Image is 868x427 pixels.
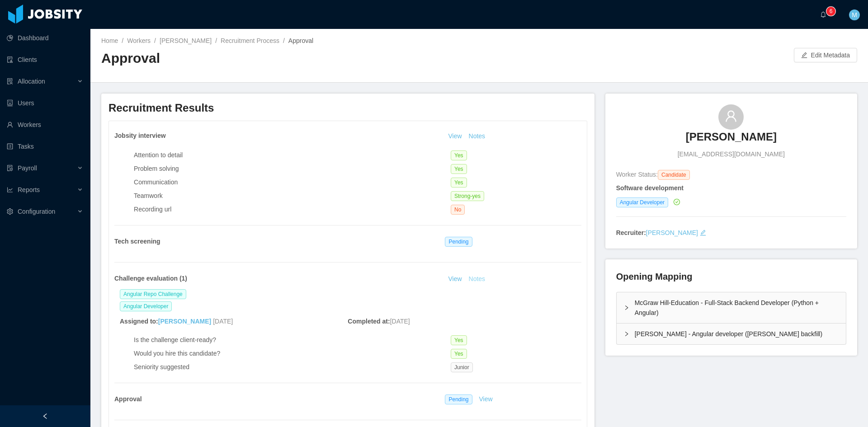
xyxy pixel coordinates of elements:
span: Yes [451,150,467,160]
button: Notes [465,274,489,285]
strong: Recruiter: [616,229,646,236]
i: icon: line-chart [7,187,13,193]
span: / [215,37,217,44]
span: M [852,9,857,20]
span: Worker Status: [616,171,658,178]
i: icon: right [624,331,629,337]
span: Approval [288,37,313,44]
a: [PERSON_NAME] [160,37,212,44]
sup: 6 [826,7,835,16]
div: Recording url [134,205,451,214]
strong: Challenge evaluation (1) [114,275,187,282]
div: Would you hire this candidate? [134,349,451,358]
a: Recruitment Process [221,37,279,44]
span: Strong-yes [451,191,484,201]
a: icon: userWorkers [7,116,83,134]
i: icon: check-circle [674,199,680,205]
a: Workers [127,37,151,44]
a: icon: auditClients [7,51,83,69]
span: Yes [451,178,467,188]
i: icon: right [624,305,629,310]
p: 6 [830,7,833,16]
div: icon: rightMcGraw Hill-Education - Full-Stack Backend Developer (Python + Angular) [617,292,846,323]
h3: Recruitment Results [108,101,587,115]
span: Pending [445,237,472,247]
a: Home [101,37,118,44]
div: icon: right[PERSON_NAME] - Angular developer ([PERSON_NAME] backfill) [617,324,846,344]
i: icon: setting [7,208,13,215]
a: [PERSON_NAME] [686,130,777,150]
h2: Approval [101,49,479,68]
span: Yes [451,335,467,345]
span: Candidate [658,170,690,180]
div: Attention to detail [134,150,451,160]
span: Pending [445,394,472,404]
span: Junior [451,362,473,372]
button: Notes [465,131,489,142]
strong: Jobsity interview [114,132,166,139]
a: [PERSON_NAME] [646,229,698,236]
span: Payroll [18,164,37,172]
strong: Tech screening [114,238,160,245]
a: View [445,132,465,140]
strong: Completed at: [348,318,390,325]
strong: Software development [616,184,684,192]
span: Yes [451,349,467,359]
i: icon: solution [7,78,13,84]
h4: Opening Mapping [616,270,693,283]
a: icon: pie-chartDashboard [7,29,83,47]
h3: [PERSON_NAME] [686,130,777,144]
div: Seniority suggested [134,362,451,372]
span: [DATE] [213,318,233,325]
strong: Approval [114,395,142,403]
button: icon: editEdit Metadata [794,48,857,62]
a: [PERSON_NAME] [158,318,211,325]
span: Configuration [18,208,55,215]
a: icon: profileTasks [7,137,83,155]
div: Is the challenge client-ready? [134,335,451,345]
span: Angular Repo Challenge [120,289,186,299]
a: icon: robotUsers [7,94,83,112]
div: Teamwork [134,191,451,201]
i: icon: edit [700,230,706,236]
span: Allocation [18,78,45,85]
a: icon: check-circle [672,198,680,206]
span: Angular Developer [616,197,668,207]
span: Yes [451,164,467,174]
span: Angular Developer [120,301,172,311]
strong: Assigned to: [120,318,213,325]
span: No [451,205,465,215]
i: icon: user [725,110,737,122]
a: View [445,275,465,282]
span: [DATE] [390,318,410,325]
span: / [122,37,123,44]
i: icon: file-protect [7,165,13,171]
div: Communication [134,178,451,187]
i: icon: bell [820,11,826,18]
div: Problem solving [134,164,451,174]
span: / [283,37,285,44]
span: Reports [18,186,40,193]
span: [EMAIL_ADDRESS][DOMAIN_NAME] [678,150,785,159]
a: View [476,395,496,403]
span: / [154,37,156,44]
